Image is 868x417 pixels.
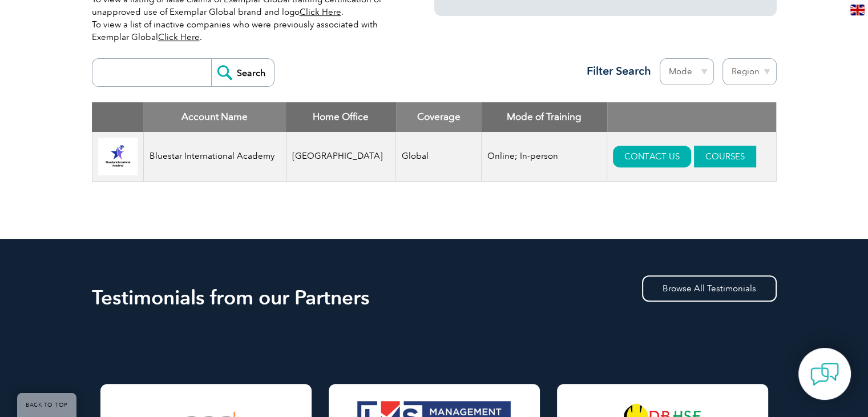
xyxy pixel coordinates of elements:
th: Home Office: activate to sort column ascending [286,102,396,132]
a: BACK TO TOP [17,393,76,417]
a: Browse All Testimonials [642,275,777,302]
h3: Filter Search [580,64,651,78]
a: Click Here [158,32,200,42]
a: CONTACT US [613,146,691,167]
th: Coverage: activate to sort column ascending [396,102,482,132]
img: en [850,5,865,15]
th: : activate to sort column ascending [607,102,776,132]
td: Global [396,132,482,182]
img: 0db89cae-16d3-ed11-a7c7-0022481565fd-logo.jpg [98,138,138,175]
td: Online; In-person [482,132,607,182]
th: Mode of Training: activate to sort column ascending [482,102,607,132]
img: contact-chat.png [810,360,839,388]
h2: Testimonials from our Partners [92,288,777,307]
a: COURSES [694,146,756,167]
td: Bluestar International Academy [143,132,286,182]
input: Search [211,59,274,86]
a: Click Here [300,7,341,17]
th: Account Name: activate to sort column descending [143,102,286,132]
td: [GEOGRAPHIC_DATA] [286,132,396,182]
